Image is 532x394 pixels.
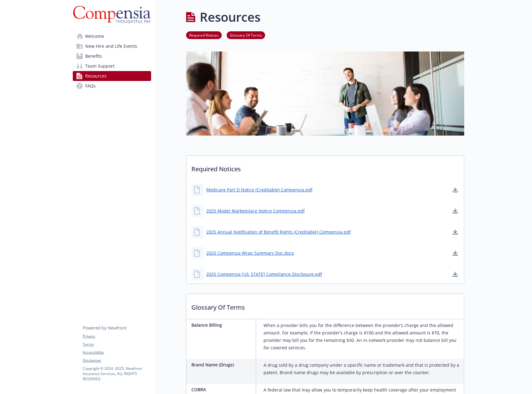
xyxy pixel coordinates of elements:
a: Benefits [73,51,151,61]
span: Welcome [85,31,104,41]
span: Team Support [85,61,115,71]
a: 2025 Compensia [US_STATE] Compliance Disclosure.pdf [206,271,322,277]
p: Copyright © 2024 - 2025 , Newfront Insurance Services, ALL RIGHTS RESERVED [83,366,151,382]
a: Welcome [73,31,151,41]
p: Brand Name (Drugs) [191,361,253,368]
a: Terms [83,342,151,347]
p: When a provider bills you for the difference between the provider’s charge and the allowed amount... [264,322,461,351]
a: Privacy [83,334,151,339]
a: 2025 Compensia Wrap Summary Doc.docx [206,250,294,256]
a: Team Support [73,61,151,71]
a: 2025 Annual Notification of Benefit Rights (Creditable) Compensia.pdf [206,229,351,235]
a: 2025 Model Marketplace Notice Compensia.pdf [206,208,305,214]
a: download document [451,249,459,257]
img: resources page banner [186,51,464,135]
a: Required Notices [186,32,222,38]
span: FAQs [85,81,96,91]
span: Resources [85,71,107,81]
p: A drug sold by a drug company under a specific name or trademark and that is protected by a paten... [264,361,461,376]
span: New Hire and Life Events [85,41,137,51]
a: download document [451,271,459,278]
a: download document [451,228,459,236]
h1: Resources [200,8,260,26]
p: Required Notices [186,156,464,179]
a: Resources [73,71,151,81]
a: download document [451,207,459,215]
a: New Hire and Life Events [73,41,151,51]
a: Disclaimer [83,358,151,363]
a: FAQs [73,81,151,91]
a: Glossary Of Terms [227,32,265,38]
p: Glossary Of Terms [186,294,464,317]
p: Balance Billing [191,322,253,328]
a: download document [451,186,459,194]
a: Medicare Part D Notice (Creditable) Compensia.pdf [206,186,312,193]
p: COBRA [191,386,253,393]
span: Benefits [85,51,102,61]
a: Accessibility [83,350,151,355]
